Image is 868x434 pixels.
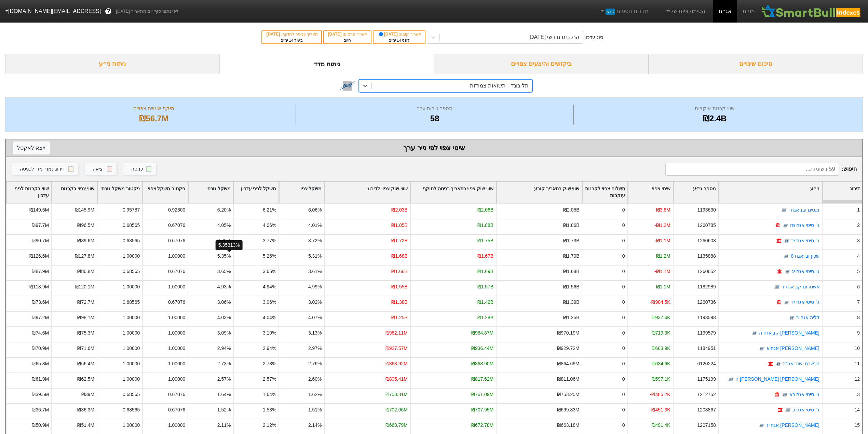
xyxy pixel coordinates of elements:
div: ₪66.4M [77,360,94,367]
div: 1.51% [308,406,322,413]
div: סיכום שינויים [649,54,863,74]
div: 5 [857,268,860,275]
div: 6.20% [217,206,231,214]
div: 1.00000 [168,360,185,367]
div: 4.06% [263,222,276,229]
div: ₪1.85B [391,222,407,229]
a: מדדים נוספיםחדש [597,4,651,18]
div: ₪39M [81,391,94,398]
div: ₪39.5M [32,391,49,398]
div: 0.68565 [123,237,140,244]
div: 4.05% [217,222,231,229]
div: ₪1.70B [563,253,579,260]
div: 1260785 [697,222,716,229]
div: היקף שינויים צפויים [14,105,294,112]
div: Toggle SortBy [188,182,233,203]
div: ₪663.18M [557,422,579,429]
div: 1.00000 [123,376,140,383]
div: 0.67076 [168,268,185,275]
div: 0 [622,222,625,229]
div: 4.04% [263,314,276,321]
div: 4 [857,253,860,260]
div: ₪120.1M [75,283,94,290]
div: 3.65% [263,268,276,275]
div: ₪61.9M [32,376,49,383]
div: 1212752 [697,391,716,398]
div: תל בונד - תשואות צמודות [470,82,529,90]
div: 6.06% [308,206,322,214]
div: 4.01% [308,222,322,229]
div: 1.00000 [168,329,185,337]
div: ₪863.92M [385,360,408,367]
div: ₪753.81M [385,391,408,398]
div: 0.67076 [168,299,185,306]
div: -₪1.1M [654,237,670,244]
div: ₪145.9M [75,206,94,214]
div: ₪1.38B [391,299,407,306]
div: 0 [622,253,625,260]
div: 0 [622,299,625,306]
div: 1260603 [697,237,716,244]
div: 2.11% [217,422,231,429]
div: ₪2.06B [477,206,493,214]
span: חדש [606,9,615,15]
div: 1.00000 [168,345,185,352]
a: ג'י סיטי אגח כא [789,392,819,397]
div: 0.67076 [168,222,185,229]
button: ייצא לאקסל [13,141,50,154]
input: 59 רשומות... [665,163,839,176]
a: אשטרום קב אגח ד [782,284,819,290]
div: Toggle SortBy [52,182,97,203]
div: ₪87.9M [32,268,49,275]
div: ₪51.4M [77,422,94,429]
div: 0.67076 [168,237,185,244]
div: Toggle SortBy [628,182,673,203]
div: דירוג נמוך מדי לכניסה [20,165,65,173]
div: Toggle SortBy [823,182,862,203]
div: Toggle SortBy [143,182,188,203]
span: 14 [289,38,293,43]
div: Toggle SortBy [97,182,142,203]
div: -₪485.2K [650,391,670,398]
img: tase link [781,207,787,214]
a: [PERSON_NAME] אגח יג [767,423,819,428]
div: -₪904.5K [650,299,670,306]
div: ₪753.25M [557,391,579,398]
div: 1.00000 [123,314,140,321]
div: 1.00000 [168,422,185,429]
div: ₪75.3M [77,329,94,337]
div: ₪127.8M [75,253,94,260]
div: ₪149.5M [29,206,49,214]
img: tase link [785,407,791,414]
div: 12 [855,376,860,383]
div: שווי קרנות עוקבות [575,105,854,112]
div: 1260652 [697,268,716,275]
div: 5.31% [308,253,322,260]
div: ₪62.5M [77,376,94,383]
div: ₪699.83M [557,406,579,413]
div: ₪683.9K [652,345,670,352]
div: 1184951 [697,345,716,352]
div: ₪71.6M [77,345,94,352]
img: tase link [782,392,788,398]
button: דירוג נמוך מדי לכניסה [12,163,78,175]
div: Toggle SortBy [582,182,627,203]
div: ₪56.7M [14,112,294,125]
div: 0 [622,314,625,321]
img: tase link [784,269,791,275]
div: 3.09% [217,329,231,337]
div: ₪702.06M [385,406,408,413]
div: 1.00000 [123,345,140,352]
span: ? [107,7,110,16]
div: 5.26% [263,253,276,260]
div: ₪36.7M [32,406,49,413]
div: 0.68565 [123,268,140,275]
div: Toggle SortBy [411,182,496,203]
div: ₪1.25B [391,314,407,321]
div: ₪1.56B [563,283,579,290]
a: שכון ובי אגח 8 [791,254,819,259]
div: 1135888 [697,253,716,260]
a: ג'י סיטי אגח כ [792,407,819,413]
div: ₪1.69B [477,268,493,275]
div: ₪1.28B [477,314,493,321]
